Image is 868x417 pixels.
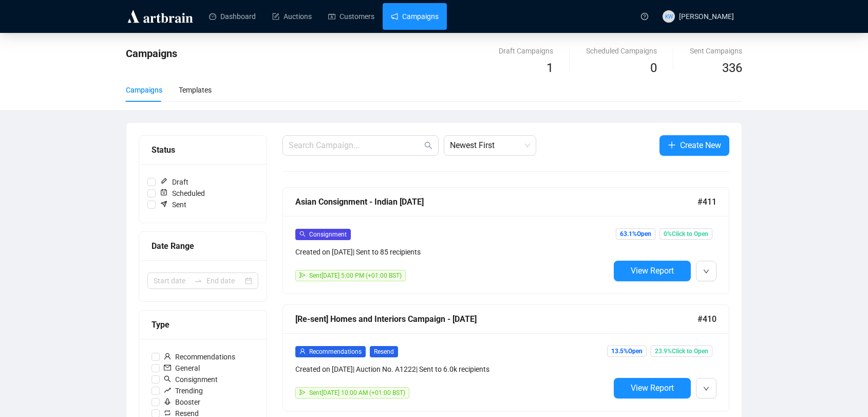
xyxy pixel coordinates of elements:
span: Sent [DATE] 10:00 AM (+01:00 BST) [309,389,405,396]
div: Date Range [152,240,254,252]
span: 0 [650,61,657,75]
span: 0% Click to Open [659,228,712,240]
img: logo [126,8,195,25]
span: 13.5% Open [607,346,647,357]
input: End date [206,275,243,286]
span: 336 [722,61,742,75]
a: Asian Consignment - Indian [DATE]#411searchConsignmentCreated on [DATE]| Sent to 85 recipientssen... [282,187,729,294]
div: Sent Campaigns [690,45,742,57]
span: Create New [680,139,721,152]
span: 23.9% Click to Open [651,346,712,357]
span: user [164,353,171,360]
span: Newest First [450,136,530,155]
span: search [164,375,171,383]
span: Draft [156,176,193,188]
span: Sent [DATE] 5:00 PM (+01:00 BST) [309,272,402,279]
span: KW [665,12,673,21]
div: Created on [DATE] | Auction No. A1222 | Sent to 6.0k recipients [295,364,610,375]
span: General [160,362,204,374]
div: Status [152,143,254,156]
a: Auctions [272,3,312,30]
div: Templates [179,84,212,96]
div: Asian Consignment - Indian [DATE] [295,195,697,208]
span: mail [164,364,171,371]
button: Create New [659,135,729,156]
span: search [299,231,306,237]
span: Recommendations [309,348,362,355]
span: rise [164,387,171,394]
button: View Report [614,378,691,398]
span: Sent [156,199,191,210]
a: Customers [328,3,374,30]
button: View Report [614,261,691,281]
div: Scheduled Campaigns [586,45,657,57]
span: Resend [370,346,398,357]
span: [PERSON_NAME] [679,12,734,21]
span: 63.1% Open [616,228,655,240]
div: Draft Campaigns [499,45,553,57]
span: swap-right [194,277,202,285]
span: to [194,277,202,285]
div: [Re-sent] Homes and Interiors Campaign - [DATE] [295,313,697,325]
span: Campaigns [126,47,177,60]
span: Recommendations [160,351,239,362]
span: user [299,348,306,354]
span: down [703,386,709,392]
span: Trending [160,385,207,396]
span: send [299,272,306,278]
a: Campaigns [391,3,439,30]
span: send [299,389,306,395]
span: search [424,141,432,150]
span: down [703,268,709,275]
span: View Report [631,383,674,393]
span: View Report [631,266,674,276]
div: Campaigns [126,84,162,96]
span: #411 [697,195,716,208]
span: Consignment [309,231,347,238]
span: #410 [697,313,716,325]
span: plus [668,141,676,149]
span: Scheduled [156,188,209,199]
span: question-circle [641,13,648,20]
a: [Re-sent] Homes and Interiors Campaign - [DATE]#410userRecommendationsResendCreated on [DATE]| Au... [282,304,729,411]
input: Search Campaign... [289,139,422,152]
a: Dashboard [209,3,256,30]
span: Booster [160,396,204,408]
span: rocket [164,398,171,405]
span: retweet [164,409,171,416]
input: Start date [154,275,190,286]
div: Created on [DATE] | Sent to 85 recipients [295,246,610,258]
div: Type [152,318,254,331]
span: Consignment [160,374,222,385]
span: 1 [546,61,553,75]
